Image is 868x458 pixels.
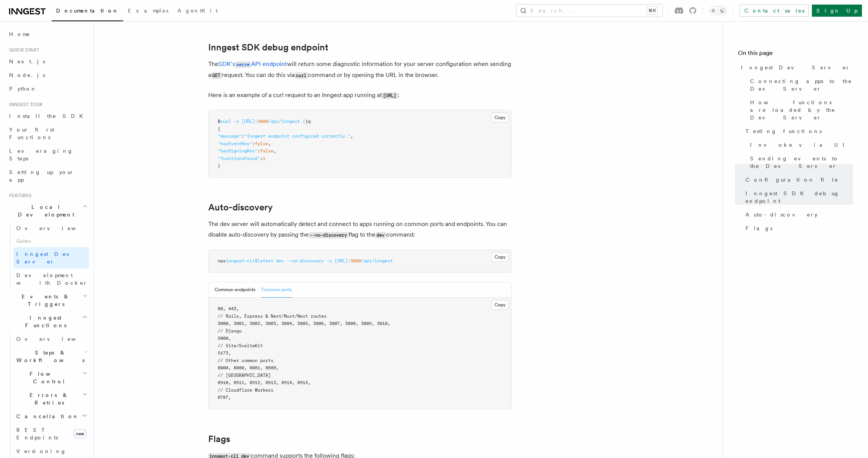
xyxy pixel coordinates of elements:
[128,8,168,14] span: Examples
[218,395,231,400] span: 8787,
[746,211,818,218] span: Auto-discovery
[6,109,89,123] a: Install the SDK
[742,187,853,208] a: Inngest SDK debug endpoint
[16,272,88,286] span: Development with Docker
[260,148,273,154] span: false
[6,290,89,311] button: Events & Triggers
[382,93,398,99] code: [URL]
[13,247,89,268] a: Inngest Dev Server
[208,219,512,240] p: The dev server will automatically detect and connect to apps running on common ports and endpoint...
[747,152,853,173] a: Sending events to the Dev Server
[218,321,390,326] span: 3000, 3001, 3002, 3003, 3004, 3005, 3006, 3007, 3008, 3009, 3010,
[738,61,853,74] a: Inngest Dev Server
[261,282,292,298] button: Common ports
[13,444,89,458] a: Versioning
[750,77,853,93] span: Connecting apps to the Dev Server
[295,72,308,79] code: curl
[252,141,255,146] span: :
[334,258,350,264] span: [URL]:
[6,221,89,290] div: Local Development
[218,365,279,370] span: 8000, 8080, 8081, 8888,
[263,156,265,161] span: 1
[9,127,54,140] span: Your first Functions
[242,119,257,124] span: [URL]:
[242,133,244,139] span: :
[6,82,89,96] a: Python
[350,133,353,139] span: ,
[16,427,58,441] span: REST Endpoints
[9,30,30,38] span: Home
[208,434,230,444] a: Flags
[305,119,311,124] span: jq
[13,413,79,420] span: Cancellation
[211,72,222,79] code: GET
[709,6,727,15] button: Toggle dark mode
[13,221,89,235] a: Overview
[741,64,850,71] span: Inngest Dev Server
[208,42,328,53] a: Inngest SDK debug endpoint
[177,8,218,14] span: AgentKit
[218,60,287,67] a: SDK'sserveAPI endpoint
[9,86,37,92] span: Python
[276,258,284,264] span: dev
[747,96,853,124] a: How functions are loaded by the Dev Server
[9,148,73,162] span: Leveraging Steps
[6,144,89,165] a: Leveraging Steps
[255,141,268,146] span: false
[16,336,94,342] span: Overview
[218,156,260,161] span: "functionsFound"
[208,59,512,81] p: The will return some diagnostic information for your server configuration when sending a request....
[746,224,772,232] span: Flags
[215,282,255,298] button: Common endpoints
[218,336,231,341] span: 5000,
[260,156,263,161] span: :
[218,133,242,139] span: "message"
[257,148,260,154] span: :
[208,90,512,101] p: Here is an example of a curl request to an Inngest app running at :
[6,311,89,332] button: Inngest Functions
[6,200,89,221] button: Local Development
[13,423,89,444] a: REST Endpointsnew
[13,391,82,406] span: Errors & Retries
[244,133,350,139] span: "Inngest endpoint configured correctly."
[746,190,853,205] span: Inngest SDK debug endpoint
[218,350,231,356] span: 5173,
[218,258,226,264] span: npx
[220,119,231,124] span: curl
[738,49,853,61] h4: On this page
[6,102,42,108] span: Inngest tour
[6,27,89,41] a: Home
[742,173,853,187] a: Configuration file
[268,141,271,146] span: ,
[750,155,853,170] span: Sending events to the Dev Server
[13,268,89,290] a: Development with Docker
[6,293,83,308] span: Events & Triggers
[13,235,89,247] span: Guides
[218,380,311,385] span: 8910, 8911, 8912, 8913, 8914, 8915,
[226,258,273,264] span: inngest-cli@latest
[361,258,393,264] span: /api/inngest
[56,8,119,14] span: Documentation
[16,448,66,454] span: Versioning
[9,58,45,64] span: Next.js
[268,119,300,124] span: /api/inngest
[375,232,386,238] code: dev
[218,163,220,168] span: }
[218,148,257,154] span: "hasSigningKey"
[6,55,89,68] a: Next.js
[287,258,324,264] span: --no-discovery
[491,252,509,262] button: Copy
[257,119,268,124] span: 3000
[9,169,74,183] span: Setting up your app
[9,113,88,119] span: Install the SDK
[218,306,239,311] span: 80, 443,
[326,258,332,264] span: -u
[218,387,273,393] span: // Cloudflare Workers
[16,225,94,231] span: Overview
[747,138,853,152] a: Invoke via UI
[173,2,222,20] a: AgentKit
[750,141,851,149] span: Invoke via UI
[9,72,45,78] span: Node.js
[742,221,853,235] a: Flags
[6,165,89,187] a: Setting up your app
